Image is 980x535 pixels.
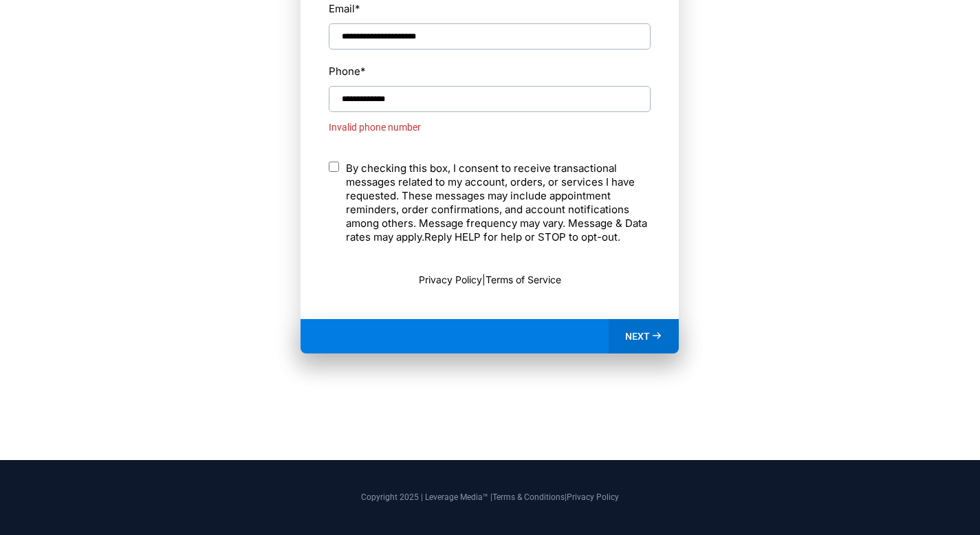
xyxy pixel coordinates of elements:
[329,272,651,287] p: |
[329,119,651,136] div: Invalid phone number
[419,274,482,285] a: Privacy Policy
[567,492,619,502] a: Privacy Policy
[486,274,561,285] a: Terms of Service
[625,330,650,342] span: NEXT
[329,62,651,80] label: Phone
[346,162,651,244] p: By checking this box, I consent to receive transactional messages related to my account, orders, ...
[102,491,879,503] p: Copyright 2025 | Leverage Media™ | |
[492,492,565,502] a: Terms & Conditions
